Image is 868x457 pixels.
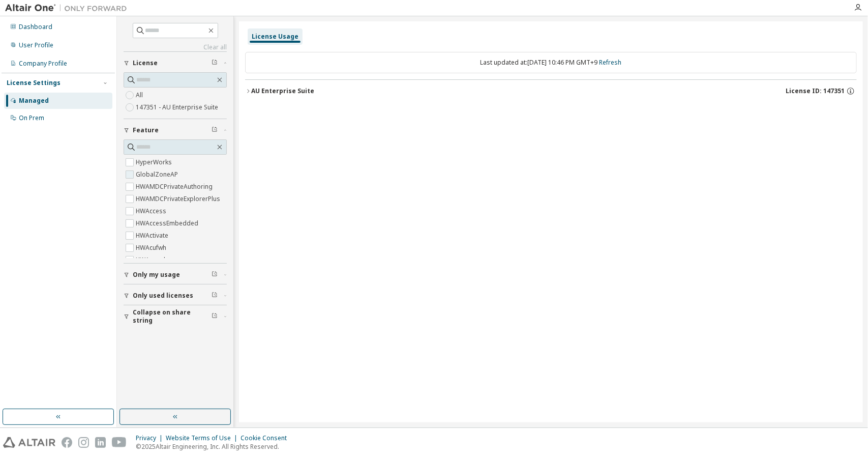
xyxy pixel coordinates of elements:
[166,434,241,442] div: Website Terms of Use
[136,242,168,254] label: HWAcufwh
[112,437,127,448] img: youtube.svg
[136,101,220,113] label: 147351 - AU Enterprise Suite
[245,80,857,102] button: AU Enterprise SuiteLicense ID: 147351
[136,193,222,205] label: HWAMDCPrivateExplorerPlus
[251,87,314,95] div: AU Enterprise Suite
[133,271,180,279] span: Only my usage
[62,437,72,448] img: facebook.svg
[136,434,166,442] div: Privacy
[212,59,218,67] span: Clear filter
[124,52,227,74] button: License
[212,292,218,300] span: Clear filter
[136,89,145,101] label: All
[136,254,174,266] label: HWAcusolve
[212,126,218,134] span: Clear filter
[136,205,168,217] label: HWAccess
[136,442,293,451] p: © 2025 Altair Engineering, Inc. All Rights Reserved.
[5,3,132,13] img: Altair One
[124,305,227,328] button: Collapse on share string
[133,308,212,325] span: Collapse on share string
[136,217,200,230] label: HWAccessEmbedded
[600,58,622,67] a: Refresh
[124,284,227,307] button: Only used licenses
[136,181,215,193] label: HWAMDCPrivateAuthoring
[786,87,845,95] span: License ID: 147351
[212,312,218,321] span: Clear filter
[252,33,298,41] div: License Usage
[136,230,170,242] label: HWActivate
[19,41,53,49] div: User Profile
[136,156,174,168] label: HyperWorks
[124,264,227,286] button: Only my usage
[241,434,293,442] div: Cookie Consent
[245,52,857,73] div: Last updated at: [DATE] 10:46 PM GMT+9
[19,60,67,68] div: Company Profile
[133,292,193,300] span: Only used licenses
[3,437,55,448] img: altair_logo.svg
[95,437,106,448] img: linkedin.svg
[124,43,227,51] a: Clear all
[124,119,227,141] button: Feature
[19,97,49,105] div: Managed
[136,168,180,181] label: GlobalZoneAP
[212,271,218,279] span: Clear filter
[78,437,89,448] img: instagram.svg
[133,126,159,134] span: Feature
[7,79,61,87] div: License Settings
[19,23,52,31] div: Dashboard
[19,114,44,122] div: On Prem
[133,59,158,67] span: License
